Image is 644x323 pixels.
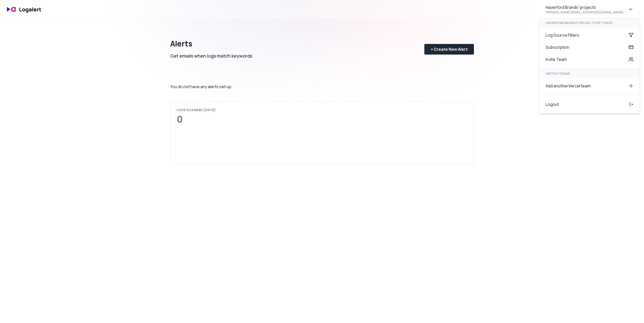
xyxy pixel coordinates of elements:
[177,108,216,112] div: Logs scanned [DATE]
[4,4,45,15] img: logo
[539,80,640,92] div: Add another Vercel team
[546,4,596,10] div: Haverford Brands' projects
[170,84,474,90] p: You do not have any alerts set up.
[431,46,468,52] div: + Create New Alert
[539,18,640,114] div: Haverford Brands' projects[PERSON_NAME][EMAIL_ADDRESS][DOMAIN_NAME]
[424,44,474,55] button: + Create New Alert
[177,114,216,124] div: 0
[539,2,640,17] button: Haverford Brands' projects[PERSON_NAME][EMAIL_ADDRESS][DOMAIN_NAME]
[170,52,252,59] div: Get emails when logs match keywords
[539,18,640,28] div: Haverford Brands' projects settings
[546,10,624,14] div: [PERSON_NAME][EMAIL_ADDRESS][DOMAIN_NAME]
[539,98,640,110] div: Logout
[170,39,252,48] div: Alerts
[539,69,640,79] div: SWITCH TEAMS
[539,29,640,41] div: Log Source Filters
[539,53,640,65] div: Invite Team
[539,41,640,53] div: Subscription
